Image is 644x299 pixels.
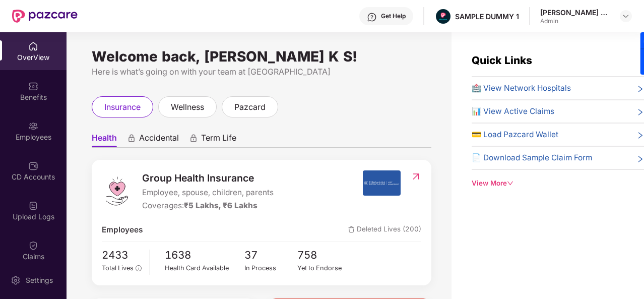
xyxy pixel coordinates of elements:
span: Employee, spouse, children, parents [142,187,274,199]
div: SAMPLE DUMMY 1 [455,12,519,21]
div: Here is what’s going on with your team at [GEOGRAPHIC_DATA] [92,66,431,78]
span: right [636,131,644,141]
span: right [636,154,644,164]
span: 📊 View Active Claims [472,105,554,117]
div: Get Help [381,12,406,20]
div: Settings [23,275,56,285]
span: 2433 [102,247,142,264]
img: logo [102,176,132,206]
span: Group Health Insurance [142,170,274,186]
span: 758 [297,247,351,264]
span: pazcard [234,101,266,113]
img: svg+xml;base64,PHN2ZyBpZD0iSGVscC0zMngzMiIgeG1sbnM9Imh0dHA6Ly93d3cudzMub3JnLzIwMDAvc3ZnIiB3aWR0aD... [367,12,377,22]
span: Accidental [139,133,179,147]
span: 🏥 View Network Hospitals [472,82,571,94]
span: down [507,180,513,187]
span: right [636,107,644,117]
span: insurance [104,101,141,113]
div: animation [189,134,198,143]
div: animation [127,134,136,143]
img: insurerIcon [363,170,401,196]
span: 💳 Load Pazcard Wallet [472,129,558,141]
img: Pazcare_Alternative_logo-01-01.png [436,9,450,24]
span: Quick Links [472,54,532,67]
img: svg+xml;base64,PHN2ZyBpZD0iRW1wbG95ZWVzIiB4bWxucz0iaHR0cDovL3d3dy53My5vcmcvMjAwMC9zdmciIHdpZHRoPS... [28,121,38,131]
span: 📄 Download Sample Claim Form [472,152,592,164]
div: View More [472,178,644,189]
div: Yet to Endorse [297,263,351,273]
span: Employees [102,224,143,236]
span: Health [92,133,117,147]
img: svg+xml;base64,PHN2ZyBpZD0iQ2xhaW0iIHhtbG5zPSJodHRwOi8vd3d3LnczLm9yZy8yMDAwL3N2ZyIgd2lkdGg9IjIwIi... [28,241,38,251]
span: 37 [244,247,298,264]
div: Welcome back, [PERSON_NAME] K S! [92,52,431,61]
div: Coverages: [142,200,274,212]
span: Term Life [201,133,236,147]
span: wellness [171,101,204,113]
div: Health Card Available [165,263,244,273]
span: Deleted Lives (200) [348,224,421,236]
div: Admin [540,17,611,25]
span: Total Lives [102,264,134,272]
img: New Pazcare Logo [12,10,78,23]
img: svg+xml;base64,PHN2ZyBpZD0iVXBsb2FkX0xvZ3MiIGRhdGEtbmFtZT0iVXBsb2FkIExvZ3MiIHhtbG5zPSJodHRwOi8vd3... [28,201,38,211]
span: info-circle [136,265,141,271]
img: svg+xml;base64,PHN2ZyBpZD0iRHJvcGRvd24tMzJ4MzIiIHhtbG5zPSJodHRwOi8vd3d3LnczLm9yZy8yMDAwL3N2ZyIgd2... [622,12,630,20]
img: RedirectIcon [411,171,421,182]
img: svg+xml;base64,PHN2ZyBpZD0iQmVuZWZpdHMiIHhtbG5zPSJodHRwOi8vd3d3LnczLm9yZy8yMDAwL3N2ZyIgd2lkdGg9Ij... [28,81,38,91]
span: 1638 [165,247,244,264]
span: ₹5 Lakhs, ₹6 Lakhs [184,201,257,210]
img: svg+xml;base64,PHN2ZyBpZD0iQ0RfQWNjb3VudHMiIGRhdGEtbmFtZT0iQ0QgQWNjb3VudHMiIHhtbG5zPSJodHRwOi8vd3... [28,161,38,171]
img: deleteIcon [348,226,355,233]
img: svg+xml;base64,PHN2ZyBpZD0iSG9tZSIgeG1sbnM9Imh0dHA6Ly93d3cudzMub3JnLzIwMDAvc3ZnIiB3aWR0aD0iMjAiIG... [28,41,38,51]
div: In Process [244,263,298,273]
div: [PERSON_NAME] K S [540,8,611,17]
img: svg+xml;base64,PHN2ZyBpZD0iU2V0dGluZy0yMHgyMCIgeG1sbnM9Imh0dHA6Ly93d3cudzMub3JnLzIwMDAvc3ZnIiB3aW... [11,275,21,285]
